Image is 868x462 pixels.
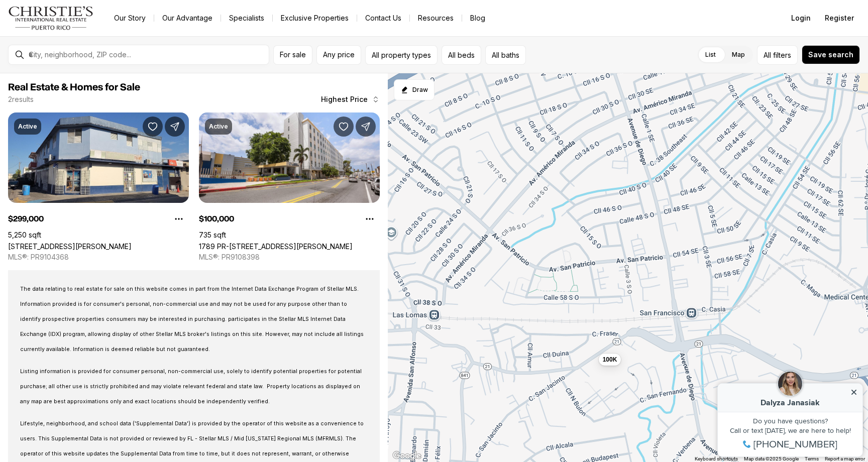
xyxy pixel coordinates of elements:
span: For sale [280,51,306,59]
a: Our Advantage [154,11,221,25]
span: Real Estate & Homes for Sale [8,82,140,92]
span: 100K [603,355,617,363]
label: Map [724,46,753,64]
p: Active [209,123,228,131]
a: Exclusive Properties [273,11,357,25]
button: Register [819,8,860,28]
button: Allfilters [757,45,798,65]
button: Share Property [165,117,185,137]
button: Share Property [356,117,376,137]
span: Register [825,14,854,22]
img: ac2afc0f-b966-43d0-ba7c-ef51505f4d54.jpg [65,3,90,28]
span: Save search [808,51,853,59]
span: Any price [323,51,355,59]
a: Resources [410,11,462,25]
img: logo [8,6,94,30]
span: [PHONE_NUMBER] [41,70,125,80]
button: Start drawing [394,79,435,100]
button: All property types [365,45,438,65]
div: Call or text [DATE], we are here to help! [11,58,145,65]
button: Any price [316,45,361,65]
span: Listing information is provided for consumer personal, non-commercial use, solely to identify pot... [20,368,362,405]
span: filters [773,50,791,60]
a: Our Story [106,11,154,25]
a: Specialists [221,11,272,25]
span: All [764,50,771,60]
span: Highest Price [321,95,368,103]
button: Login [785,8,817,28]
div: Dalyza Janasiak [15,30,141,38]
span: The data relating to real estate for sale on this website comes in part from the Internet Data Ex... [20,286,364,353]
button: 100K [599,353,621,365]
button: Save Property: 1789 PR-21 TORRE METROPOLITANO #413 [334,117,354,137]
button: All beds [442,45,481,65]
div: Do you have questions? [11,49,145,56]
button: Save search [802,45,860,64]
p: Active [18,123,37,131]
button: Property options [360,209,380,229]
button: All baths [485,45,526,65]
button: Contact Us [357,11,409,25]
span: Login [791,14,811,22]
a: 1789 PR-21 TORRE METROPOLITANO #413, SAN JUAN PR, 00918 [199,242,353,251]
button: For sale [273,45,312,65]
button: Save Property: 16 SE CAPARRA TERRACE [143,117,163,137]
button: Highest Price [315,89,386,109]
p: 2 results [8,95,34,103]
a: 16 SE CAPARRA TERRACE, SAN JUAN PR, 00921 [8,242,132,251]
a: Blog [462,11,493,25]
label: List [697,46,724,64]
button: Property options [169,209,189,229]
